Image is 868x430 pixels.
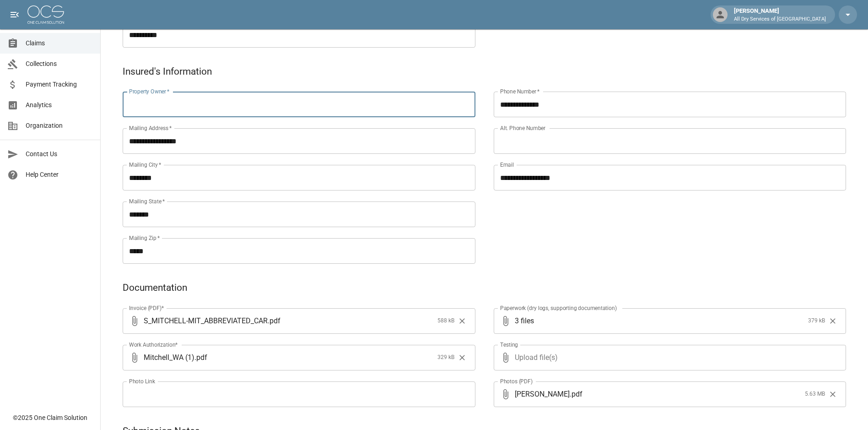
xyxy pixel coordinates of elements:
[826,387,840,401] button: Clear
[26,80,93,89] span: Payment Tracking
[129,124,172,132] label: Mailing Address
[570,389,582,399] span: . pdf
[26,170,93,180] span: Help Center
[268,316,280,326] span: . pdf
[734,16,826,23] p: All Dry Services of [GEOGRAPHIC_DATA]
[13,413,87,422] div: © 2025 One Claim Solution
[500,377,533,385] label: Photos (PDF)
[129,197,165,205] label: Mailing State
[129,234,160,242] label: Mailing Zip
[129,377,155,385] label: Photo Link
[515,389,570,399] span: [PERSON_NAME]
[515,308,805,334] span: 3 files
[5,5,24,24] button: open drawer
[500,341,518,348] label: Testing
[437,353,454,362] span: 329 kB
[129,87,170,95] label: Property Owner
[26,121,93,131] span: Organization
[808,316,825,326] span: 379 kB
[129,161,162,169] label: Mailing City
[500,124,545,132] label: Alt. Phone Number
[515,345,822,370] span: Upload file(s)
[500,87,539,95] label: Phone Number
[805,390,825,399] span: 5.63 MB
[826,314,840,328] button: Clear
[26,59,93,69] span: Collections
[194,352,207,363] span: . pdf
[129,341,178,348] label: Work Authorization*
[26,100,93,110] span: Analytics
[455,351,469,365] button: Clear
[26,38,93,48] span: Claims
[144,316,268,326] span: S_MITCHELL-MIT_ABBREVIATED_CAR
[455,314,469,328] button: Clear
[129,304,164,312] label: Invoice (PDF)*
[437,316,454,326] span: 588 kB
[144,352,194,363] span: Mitchell_WA (1)
[500,161,514,169] label: Email
[26,149,93,159] span: Contact Us
[27,5,64,24] img: ocs-logo-white-transparent.png
[500,304,617,312] label: Paperwork (dry logs, supporting documentation)
[730,6,830,23] div: [PERSON_NAME]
